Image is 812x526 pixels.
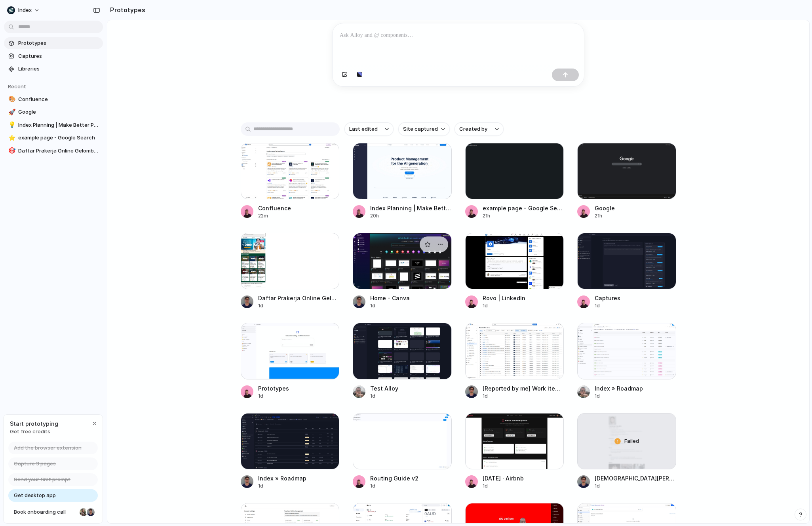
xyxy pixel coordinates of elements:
[4,37,103,49] a: Prototypes
[241,143,340,219] a: ConfluenceConfluence22m
[4,106,103,118] a: 🚀Google
[4,93,103,105] a: 🎨Confluence
[86,507,95,517] div: Christian Iacullo
[370,204,452,212] div: Index Planning | Make Better Product Decisions
[595,294,620,302] div: Captures
[8,489,98,502] a: Get desktop app
[454,122,504,136] button: Created by
[483,474,524,482] div: [DATE] · Airbnb
[7,108,15,116] button: 🚀
[18,108,100,116] span: Google
[465,323,564,399] a: [Reported by me] Work item search - Jira[Reported by me] Work item search - Jira1d
[14,508,76,516] span: Book onboarding call
[4,50,103,62] a: Captures
[353,323,452,399] a: Test AlloyTest Alloy1d
[18,134,100,142] span: example page - Google Search
[14,460,56,468] span: Capture 3 pages
[18,6,32,14] span: Index
[241,233,340,309] a: Daftar Prakerja Online Gelombang Terbaru 2025 BukalapakDaftar Prakerja Online Gelombang Terbaru 2...
[577,233,676,309] a: CapturesCaptures1d
[14,492,56,499] span: Get desktop app
[18,52,100,60] span: Captures
[4,145,103,157] a: 🎯Daftar Prakerja Online Gelombang Terbaru 2025 Bukalapak
[258,384,289,393] div: Prototypes
[370,294,410,302] div: Home - Canva
[370,393,398,400] div: 1d
[353,413,452,490] a: Routing Guide v2Routing Guide v21d
[344,122,394,136] button: Last edited
[7,134,15,142] button: ⭐
[7,121,15,129] button: 💡
[577,323,676,399] a: Index » RoadmapIndex » Roadmap1d
[370,212,452,219] div: 20h
[8,120,14,130] div: 💡
[353,233,452,309] a: Home - CanvaHome - Canva1d
[258,204,291,212] div: Confluence
[4,63,103,75] a: Libraries
[483,204,564,212] div: example page - Google Search
[465,233,564,309] a: Rovo | LinkedInRovo | LinkedIn1d
[8,108,14,117] div: 🚀
[10,428,58,436] span: Get free credits
[4,132,103,144] a: ⭐example page - Google Search
[258,482,306,490] div: 1d
[258,393,289,400] div: 1d
[483,212,564,219] div: 21h
[370,302,410,309] div: 1d
[349,125,378,133] span: Last edited
[353,143,452,219] a: Index Planning | Make Better Product DecisionsIndex Planning | Make Better Product Decisions20h
[403,125,438,133] span: Site captured
[18,39,100,47] span: Prototypes
[465,143,564,219] a: example page - Google Searchexample page - Google Search21h
[577,143,676,219] a: GoogleGoogle21h
[370,482,418,490] div: 1d
[595,474,676,482] div: [DEMOGRAPHIC_DATA][PERSON_NAME]
[241,323,340,399] a: PrototypesPrototypes1d
[595,482,676,490] div: 1d
[370,474,418,482] div: Routing Guide v2
[483,384,564,393] div: [Reported by me] Work item search - Jira
[258,212,291,219] div: 22m
[483,302,525,309] div: 1d
[595,204,615,212] div: Google
[595,212,615,219] div: 21h
[258,474,306,482] div: Index » Roadmap
[18,95,100,103] span: Confluence
[4,4,44,17] button: Index
[8,506,98,518] a: Book onboarding call
[14,476,70,484] span: Send your first prompt
[624,437,639,445] span: Failed
[483,393,564,400] div: 1d
[8,133,14,143] div: ⭐
[18,121,100,129] span: Index Planning | Make Better Product Decisions
[241,413,340,490] a: Index » RoadmapIndex » Roadmap1d
[18,147,100,155] span: Daftar Prakerja Online Gelombang Terbaru 2025 Bukalapak
[483,482,524,490] div: 1d
[459,125,487,133] span: Created by
[595,393,643,400] div: 1d
[4,119,103,131] a: 💡Index Planning | Make Better Product Decisions
[258,302,340,309] div: 1d
[7,147,15,155] button: 🎯
[258,294,340,302] div: Daftar Prakerja Online Gelombang Terbaru 2025 Bukalapak
[10,419,58,428] span: Start prototyping
[18,65,100,73] span: Libraries
[595,302,620,309] div: 1d
[577,413,676,490] a: Christian IaculloFailed[DEMOGRAPHIC_DATA][PERSON_NAME]1d
[8,146,14,155] div: 🎯
[8,83,26,90] span: Recent
[107,5,145,15] h2: Prototypes
[595,384,643,393] div: Index » Roadmap
[14,444,82,452] span: Add the browser extension
[465,413,564,490] a: Today · Airbnb[DATE] · Airbnb1d
[483,294,525,302] div: Rovo | LinkedIn
[370,384,398,393] div: Test Alloy
[79,507,88,517] div: Nicole Kubica
[398,122,450,136] button: Site captured
[8,95,14,104] div: 🎨
[7,95,15,103] button: 🎨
